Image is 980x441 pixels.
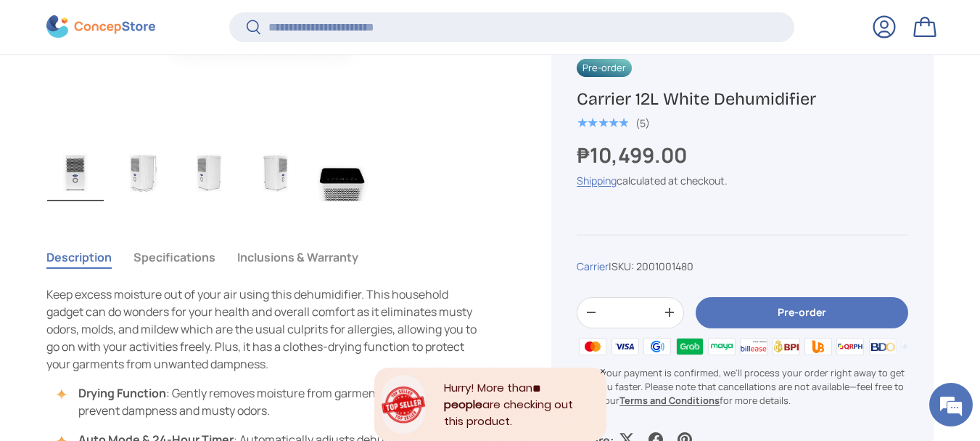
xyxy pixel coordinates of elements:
em: Submit [213,341,263,360]
img: gcash [641,336,673,357]
p: Keep excess moisture out of your air using this dehumidifier. This household gadget can do wonder... [46,286,482,373]
span: 2001001480 [636,259,693,273]
img: bdo [867,336,899,357]
button: Pre-order [696,297,908,328]
img: grabpay [673,336,705,357]
a: 5.0 out of 5.0 stars (5) [577,114,650,130]
strong: ₱10,499.00 [577,141,691,169]
span: | [609,259,693,273]
img: ConcepStore [46,16,155,39]
button: Description [46,240,112,274]
img: visa [609,336,641,357]
span: SKU: [612,259,634,273]
img: qrph [834,336,866,357]
img: master [577,336,609,357]
span: Pre-order [577,59,632,77]
h1: Carrier 12L White Dehumidifier [577,88,908,110]
div: (5) [635,118,650,129]
div: calculated at checkout. [577,173,908,188]
span: ★★★★★ [577,116,628,130]
textarea: Type your message and click 'Submit' [7,290,276,341]
img: maya [706,336,738,357]
img: carrier-dehumidifier-12-liter-left-side-with-dimensions-view-concepstore [114,143,170,201]
strong: Drying Function [78,385,166,401]
img: ubp [802,336,834,357]
span: We are offline. Please leave us a message. [30,129,253,276]
img: carrier-dehumidifier-12-liter-left-side-view-concepstore [181,143,237,201]
div: 5.0 out of 5.0 stars [577,116,628,129]
img: bpi [770,336,802,357]
a: Terms and Conditions [619,395,720,408]
button: Specifications [133,240,215,274]
div: Leave a message [75,81,244,100]
a: Shipping [577,174,617,187]
button: Inclusions & Warranty [237,240,358,274]
img: carrier-dehumidifier-12-liter-full-view-concepstore [47,143,104,201]
a: Carrier [577,259,609,273]
img: carrier-dehumidifier-12-liter-top-with-buttons-view-concepstore [314,143,371,201]
img: billease [738,336,770,357]
div: Minimize live chat window [238,7,273,42]
img: carrier-dehumidifier-12-liter-right-side-view-concepstore [247,143,304,201]
img: metrobank [899,336,931,357]
li: : Gently removes moisture from garments and linens to prevent dampness and musty odors. [61,384,482,419]
div: Close [599,368,606,375]
p: Once your payment is confirmed, we'll process your order right away to get it to you faster. Plea... [577,366,908,408]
